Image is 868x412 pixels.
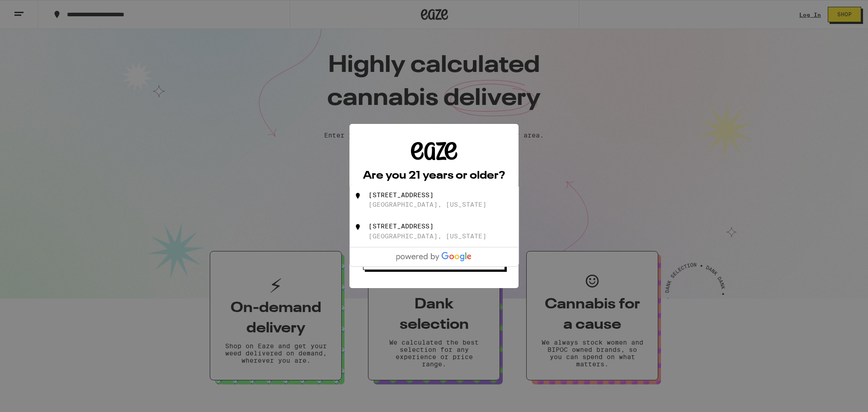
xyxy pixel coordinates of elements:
[5,6,65,14] span: Hi. Need any help?
[354,191,363,200] img: 704 Graymont Cir
[368,201,486,208] div: [GEOGRAPHIC_DATA], [US_STATE]
[368,191,434,199] div: [STREET_ADDRESS]
[363,170,505,181] h2: Are you 21 years or older?
[368,223,434,230] div: [STREET_ADDRESS]
[368,232,486,240] div: [GEOGRAPHIC_DATA], [US_STATE]
[354,223,363,232] img: 704 Graymont Court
